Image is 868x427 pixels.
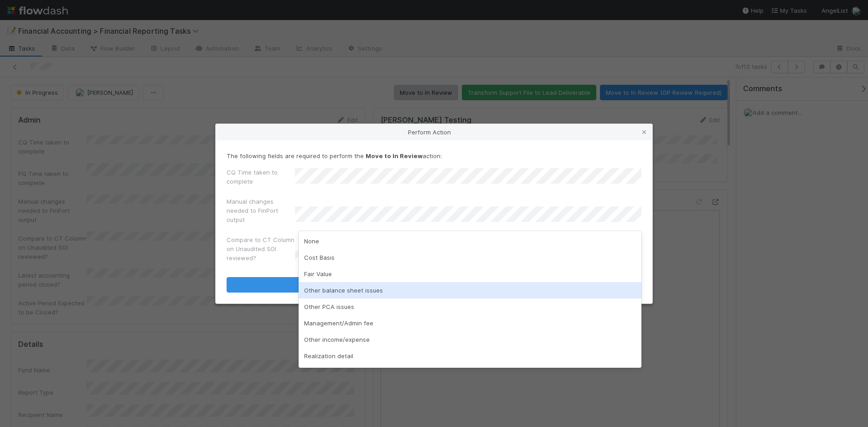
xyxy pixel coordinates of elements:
div: Other income/expense [299,331,641,348]
div: Realization detail [299,348,641,364]
div: None [299,233,641,249]
label: Manual changes needed to FinPort output [227,197,295,224]
div: Cost Basis [299,249,641,266]
div: Cashless contribution [299,364,641,381]
strong: Move to In Review [366,152,423,159]
div: Fair Value [299,266,641,282]
div: Other balance sheet issues [299,282,641,298]
div: Perform Action [216,124,652,140]
button: Move to In Review [227,277,641,293]
div: Management/Admin fee [299,315,641,331]
div: Other PCA issues [299,298,641,315]
label: CQ Time taken to complete [227,168,295,186]
p: The following fields are required to perform the action: [227,151,641,160]
label: Compare to CT Column on Unaudited SOI reviewed? [227,235,295,262]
